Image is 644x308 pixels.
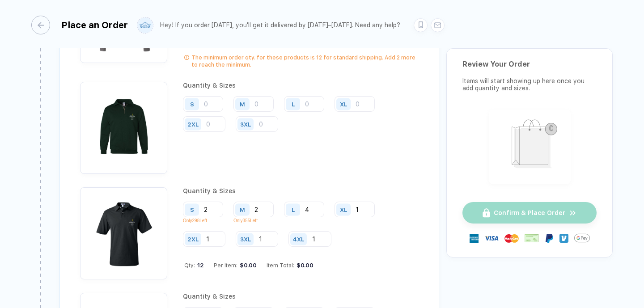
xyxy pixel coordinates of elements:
[214,262,257,269] div: Per Item:
[183,82,419,89] div: Quantity & Sizes
[187,121,199,127] div: 2XL
[545,234,554,243] img: Paypal
[240,101,245,107] div: M
[195,262,204,269] span: 12
[504,231,519,245] img: master-card
[190,206,194,213] div: S
[183,293,419,300] div: Quantity & Sizes
[85,86,163,165] img: 4554c40d-53b8-4748-ad22-ee6795cb8b67_nt_front_1741227332701.jpg
[187,236,199,242] div: 2XL
[61,20,128,30] div: Place an Order
[292,206,295,213] div: L
[294,262,314,269] div: $0.00
[240,236,251,242] div: 3XL
[525,234,539,243] img: cheque
[191,54,419,68] div: The minimum order qty. for these products is 12 for standard shipping. Add 2 more to reach the mi...
[137,17,153,33] img: user profile
[183,187,419,194] div: Quantity & Sizes
[233,218,280,223] p: Only 355 Left
[85,192,163,270] img: 70ec974e-1fa0-462c-b48f-f71d69552e97_nt_front_1741227473083.jpg
[240,206,245,213] div: M
[160,21,400,29] div: Hey! If you order [DATE], you'll get it delivered by [DATE]–[DATE]. Need any help?
[237,262,257,269] div: $0.00
[240,121,251,127] div: 3XL
[462,60,597,68] div: Review Your Order
[340,206,347,213] div: XL
[340,101,347,107] div: XL
[184,262,204,269] div: Qty:
[493,114,567,178] img: shopping_bag.png
[574,230,590,246] img: GPay
[267,262,314,269] div: Item Total:
[292,101,295,107] div: L
[190,101,194,107] div: S
[559,234,568,243] img: Venmo
[462,77,597,92] div: Items will start showing up here once you add quantity and sizes.
[470,234,479,243] img: express
[484,231,499,245] img: visa
[293,236,304,242] div: 4XL
[183,218,230,223] p: Only 298 Left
